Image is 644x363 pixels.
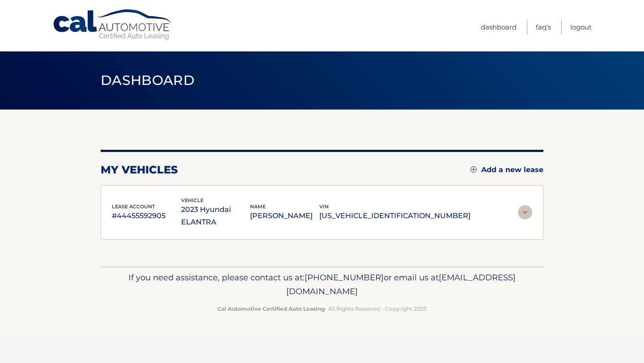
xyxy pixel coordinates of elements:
strong: Cal Automotive Certified Auto Leasing [217,305,325,312]
p: If you need assistance, please contact us at: or email us at [106,270,538,299]
span: Dashboard [101,72,195,89]
span: lease account [112,203,155,210]
span: [PHONE_NUMBER] [305,272,384,283]
a: Add a new lease [470,165,543,174]
span: vehicle [181,197,203,203]
a: Dashboard [481,20,517,34]
a: FAQ's [536,20,551,34]
p: [US_VEHICLE_IDENTIFICATION_NUMBER] [319,210,470,222]
span: vin [319,203,329,210]
p: - All Rights Reserved - Copyright 2025 [106,304,538,313]
p: 2023 Hyundai ELANTRA [181,203,250,228]
p: [PERSON_NAME] [250,210,319,222]
h2: my vehicles [101,163,178,177]
a: Cal Automotive [52,9,173,41]
img: add.svg [470,166,477,173]
p: #44455592905 [112,210,181,222]
img: accordion-rest.svg [518,205,532,219]
span: name [250,203,266,210]
a: Logout [570,20,592,34]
